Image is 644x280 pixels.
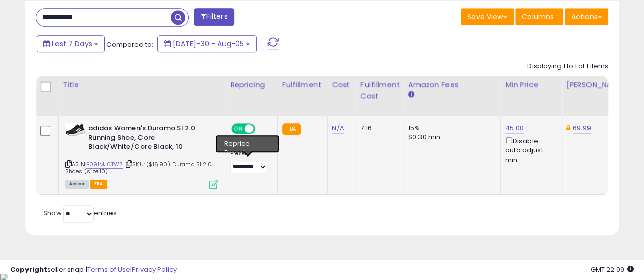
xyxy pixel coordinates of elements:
a: Terms of Use [87,265,130,274]
small: FBA [282,123,301,135]
div: Amazon Fees [408,80,496,90]
div: ASIN: [65,123,218,188]
small: Amazon Fees. [408,90,414,100]
button: Save View [461,8,514,25]
div: Preset: [230,150,270,173]
div: 15% [408,123,493,133]
span: OFF [254,125,270,133]
a: B091MJ6TW7 [86,160,123,169]
i: This overrides the store level Dynamic Max Price for this listing [566,125,570,131]
span: [DATE]-30 - Aug-05 [173,39,244,49]
div: 7.16 [360,123,396,133]
div: Cost [332,80,352,90]
span: ON [232,125,245,133]
a: N/A [332,123,344,133]
div: Repricing [230,80,273,90]
a: 45.00 [505,123,524,133]
div: Fulfillment [282,80,323,90]
div: Amazon AI * [230,139,270,148]
div: seller snap | | [10,265,177,275]
div: Disable auto adjust min [505,135,554,165]
span: Last 7 Days [52,39,92,49]
button: [DATE]-30 - Aug-05 [157,35,257,52]
span: Show: entries [43,208,117,218]
button: Actions [565,8,608,25]
div: [PERSON_NAME] [566,80,627,90]
div: $0.30 min [408,133,493,142]
strong: Copyright [10,265,47,274]
span: Compared to: [106,40,153,49]
b: adidas Women's Duramo Sl 2.0 Running Shoe, Core Black/White/Core Black, 10 [88,123,212,154]
span: All listings currently available for purchase on Amazon [65,180,89,189]
div: Title [63,80,221,90]
span: Columns [522,12,554,22]
a: 69.99 [573,123,591,133]
button: Last 7 Days [37,35,105,52]
div: Fulfillment Cost [360,80,400,101]
span: 2025-08-13 22:09 GMT [591,265,634,274]
button: Columns [515,8,563,25]
div: Min Price [505,80,557,90]
a: Privacy Policy [132,265,177,274]
button: Filters [194,8,234,26]
span: FBA [90,180,107,189]
span: | SKU: ($16.90) Duramo Sl 2.0 Shoes (size 10) [65,160,212,175]
img: 31K1sP2b0KL._SL40_.jpg [65,123,86,136]
div: Displaying 1 to 1 of 1 items [527,61,608,71]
